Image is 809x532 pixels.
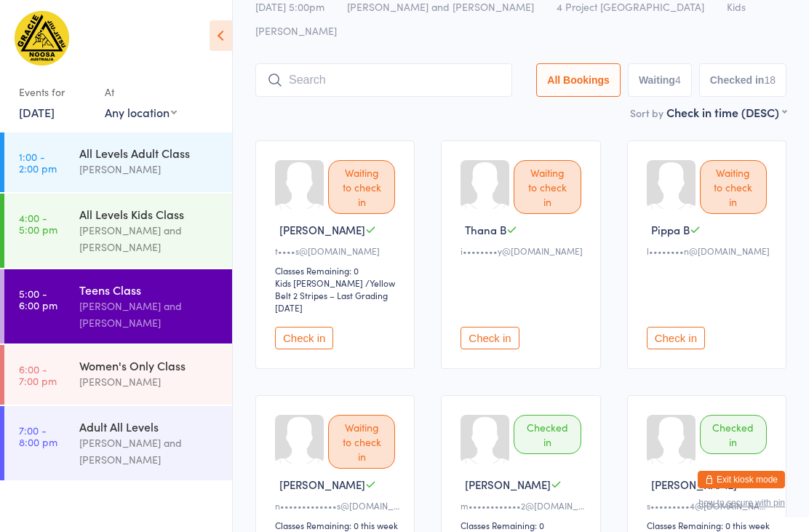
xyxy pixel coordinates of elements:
div: n•••••••••••••s@[DOMAIN_NAME] [275,499,399,512]
button: Checked in18 [699,63,786,97]
div: Waiting to check in [700,160,767,214]
div: Events for [19,80,90,104]
span: [PERSON_NAME] [465,477,551,492]
input: Search [255,63,512,97]
div: [PERSON_NAME] and [PERSON_NAME] [79,434,220,468]
div: Waiting to check in [328,415,395,469]
div: Kids [PERSON_NAME] [275,277,363,289]
div: l••••••••n@[DOMAIN_NAME] [647,245,771,257]
label: Sort by [630,106,663,120]
div: All Levels Adult Class [79,145,220,161]
div: Adult All Levels [79,418,220,434]
div: [PERSON_NAME] and [PERSON_NAME] [79,298,220,331]
div: Teens Class [79,282,220,298]
div: t••••s@[DOMAIN_NAME] [275,245,399,257]
div: Classes Remaining: 0 this week [647,519,771,531]
div: All Levels Kids Class [79,206,220,222]
button: All Bookings [536,63,621,97]
div: 4 [675,74,681,86]
button: Check in [647,327,705,349]
a: [DATE] [19,104,55,120]
button: how to secure with pin [698,498,785,508]
button: Check in [461,327,519,349]
div: Classes Remaining: 0 [275,264,399,277]
div: At [105,80,177,104]
a: 7:00 -8:00 pmAdult All Levels[PERSON_NAME] and [PERSON_NAME] [4,406,232,480]
button: Exit kiosk mode [698,471,785,488]
time: 1:00 - 2:00 pm [19,151,57,174]
time: 4:00 - 5:00 pm [19,212,57,235]
span: / Yellow Belt 2 Stripes – Last Grading [DATE] [275,277,395,314]
span: Thana B [465,222,506,237]
div: s•••••••••4@[DOMAIN_NAME] [647,499,771,512]
div: i••••••••y@[DOMAIN_NAME] [461,245,585,257]
time: 6:00 - 7:00 pm [19,363,57,386]
div: [PERSON_NAME] [79,161,220,178]
button: Waiting4 [628,63,692,97]
div: Women's Only Class [79,357,220,373]
span: [PERSON_NAME] [279,222,365,237]
img: Gracie Humaita Noosa [15,11,69,65]
span: [PERSON_NAME] [279,477,365,492]
a: 4:00 -5:00 pmAll Levels Kids Class[PERSON_NAME] and [PERSON_NAME] [4,194,232,268]
div: Waiting to check in [514,160,581,214]
div: [PERSON_NAME] [79,373,220,390]
div: [PERSON_NAME] and [PERSON_NAME] [79,222,220,255]
div: Waiting to check in [328,160,395,214]
a: 1:00 -2:00 pmAll Levels Adult Class[PERSON_NAME] [4,132,232,192]
div: 18 [764,74,776,86]
div: Checked in [514,415,581,454]
a: 6:00 -7:00 pmWomen's Only Class[PERSON_NAME] [4,345,232,405]
div: Any location [105,104,177,120]
a: 5:00 -6:00 pmTeens Class[PERSON_NAME] and [PERSON_NAME] [4,269,232,344]
div: m••••••••••••2@[DOMAIN_NAME] [461,499,585,512]
time: 7:00 - 8:00 pm [19,424,57,448]
button: Check in [275,327,333,349]
div: Classes Remaining: 0 this week [275,519,399,531]
span: [PERSON_NAME] [651,477,737,492]
span: Pippa B [651,222,690,237]
time: 5:00 - 6:00 pm [19,287,57,311]
div: Classes Remaining: 0 [461,519,585,531]
div: Check in time (DESC) [666,104,786,120]
div: Checked in [700,415,767,454]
